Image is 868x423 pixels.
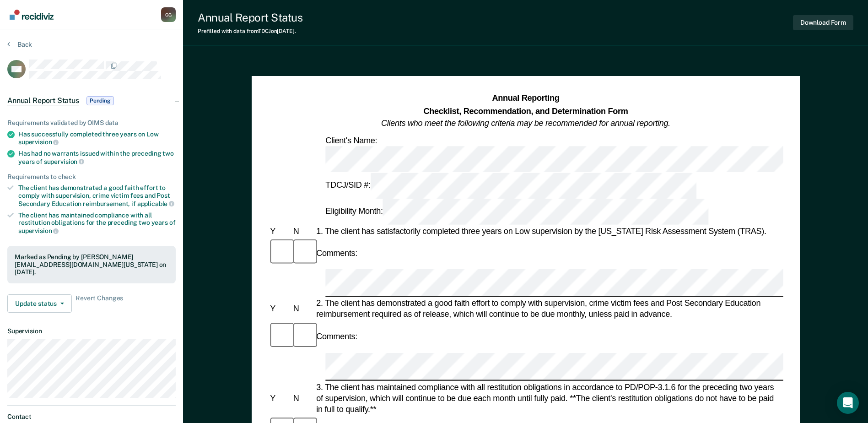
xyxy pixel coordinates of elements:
[198,28,302,34] div: Prefilled with data from TDCJ on [DATE] .
[18,138,59,146] span: supervision
[423,106,628,115] strong: Checklist, Recommendation, and Determination Form
[18,130,176,146] div: Has successfully completed three years on Low
[291,226,314,237] div: N
[291,393,314,404] div: N
[18,150,176,165] div: Has had no warrants issued within the preceding two years of
[7,327,176,335] dt: Supervision
[198,11,302,24] div: Annual Report Status
[7,413,176,421] dt: Contact
[7,96,79,105] span: Annual Report Status
[7,119,176,127] div: Requirements validated by OIMS data
[75,294,123,313] span: Revert Changes
[323,173,698,199] div: TDCJ/SID #:
[15,253,168,276] div: Marked as Pending by [PERSON_NAME][EMAIL_ADDRESS][DOMAIN_NAME][US_STATE] on [DATE].
[492,94,559,103] strong: Annual Reporting
[268,304,291,315] div: Y
[10,10,54,20] img: Recidiviz
[793,15,853,30] button: Download Form
[7,294,72,313] button: Update status
[18,184,176,207] div: The client has demonstrated a good faith effort to comply with supervision, crime victim fees and...
[314,226,783,237] div: 1. The client has satisfactorily completed three years on Low supervision by the [US_STATE] Risk ...
[268,393,291,404] div: Y
[268,226,291,237] div: Y
[137,200,174,207] span: applicable
[86,96,114,105] span: Pending
[314,331,359,342] div: Comments:
[18,227,59,234] span: supervision
[18,211,176,235] div: The client has maintained compliance with all restitution obligations for the preceding two years of
[44,158,84,165] span: supervision
[314,298,783,320] div: 2. The client has demonstrated a good faith effort to comply with supervision, crime victim fees ...
[381,119,670,128] em: Clients who meet the following criteria may be recommended for annual reporting.
[314,248,359,259] div: Comments:
[7,173,176,181] div: Requirements to check
[7,40,32,49] button: Back
[161,7,176,22] div: G G
[314,381,783,415] div: 3. The client has maintained compliance with all restitution obligations in accordance to PD/POP-...
[323,199,710,225] div: Eligibility Month:
[291,304,314,315] div: N
[837,392,859,414] div: Open Intercom Messenger
[161,7,176,22] button: Profile dropdown button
